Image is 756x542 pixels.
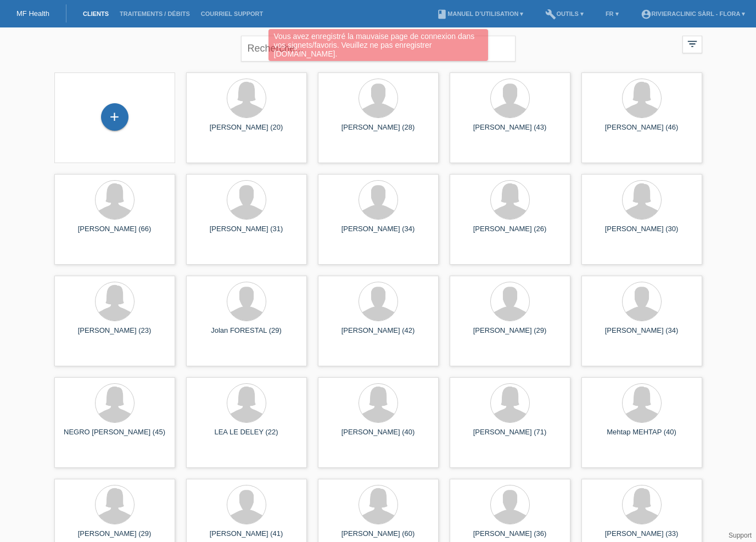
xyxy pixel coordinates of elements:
[195,225,298,242] div: [PERSON_NAME] (31)
[590,225,693,242] div: [PERSON_NAME] (30)
[195,326,298,344] div: Jolan FORESTAL (29)
[590,326,693,344] div: [PERSON_NAME] (34)
[327,123,430,141] div: [PERSON_NAME] (28)
[729,532,752,539] a: Support
[635,10,751,17] a: account_circleRIVIERAclinic Sàrl - Flora ▾
[327,326,430,344] div: [PERSON_NAME] (42)
[600,10,624,17] a: FR ▾
[458,123,562,141] div: [PERSON_NAME] (43)
[686,38,698,50] i: filter_list
[431,10,529,17] a: bookManuel d’utilisation ▾
[195,428,298,445] div: LEA LE DELEY (22)
[63,326,166,344] div: [PERSON_NAME] (23)
[590,428,693,445] div: Mehtap MEHTAP (40)
[327,225,430,242] div: [PERSON_NAME] (34)
[102,108,128,126] div: Enregistrer le client
[545,9,556,20] i: build
[436,9,447,20] i: book
[77,10,114,17] a: Clients
[590,123,693,141] div: [PERSON_NAME] (46)
[63,225,166,242] div: [PERSON_NAME] (66)
[16,9,49,18] a: MF Health
[327,428,430,445] div: [PERSON_NAME] (40)
[268,29,488,61] div: Vous avez enregistré la mauvaise page de connexion dans vos signets/favoris. Veuillez ne pas enre...
[458,428,562,445] div: [PERSON_NAME] (71)
[458,326,562,344] div: [PERSON_NAME] (29)
[540,10,589,17] a: buildOutils ▾
[195,123,298,141] div: [PERSON_NAME] (20)
[641,9,652,20] i: account_circle
[114,10,195,17] a: Traitements / débits
[63,428,166,445] div: NEGRO [PERSON_NAME] (45)
[458,225,562,242] div: [PERSON_NAME] (26)
[195,10,268,17] a: Courriel Support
